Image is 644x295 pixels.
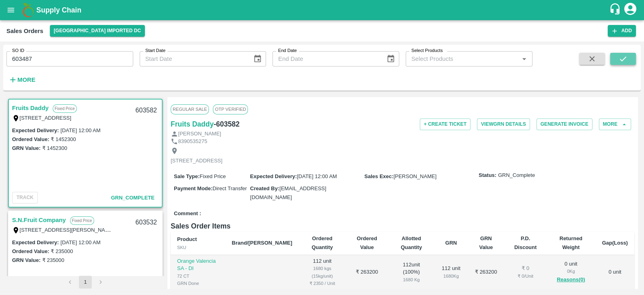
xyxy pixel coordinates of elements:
[62,276,108,289] nav: pagination navigation
[42,145,67,151] label: ₹ 1452300
[36,4,609,16] a: Supply Chain
[131,213,162,232] div: 603532
[297,173,337,179] span: [DATE] 12:00 AM
[272,51,380,66] input: End Date
[596,255,634,290] td: 0 unit
[12,215,66,225] a: S.N.Fruit Company
[174,210,201,218] label: Comment :
[394,261,428,284] div: 112 unit ( 100 %)
[12,48,24,54] label: SO ID
[477,118,530,130] button: ViewGRN Details
[79,276,92,289] button: page 1
[559,235,582,250] b: Returned Weight
[111,195,155,201] span: GRN_Complete
[537,118,592,130] button: Generate Invoice
[250,185,326,200] span: [EMAIL_ADDRESS][DOMAIN_NAME]
[200,173,226,179] span: Fixed Price
[177,244,219,251] div: SKU
[383,51,398,66] button: Choose date
[250,173,297,179] label: Expected Delivery :
[623,2,638,19] div: account of current user
[178,130,221,138] p: [PERSON_NAME]
[394,276,428,283] div: 1680 Kg
[171,157,223,165] p: [STREET_ADDRESS]
[177,280,219,287] div: GRN Done
[171,118,214,130] a: Fruits Daddy
[174,185,213,191] label: Payment Mode :
[232,240,292,246] b: Brand/[PERSON_NAME]
[213,104,248,114] span: OTP VERIFIED
[51,136,76,142] label: ₹ 1452300
[177,258,219,272] p: Orange Valencia SA - DI
[519,54,529,64] button: Open
[174,173,200,179] label: Sale Type :
[50,25,145,37] button: Select DC
[20,2,36,18] img: logo
[514,235,537,250] b: P.D. Discount
[299,255,346,290] td: 112 unit
[305,280,339,287] div: ₹ 2350 / Unit
[12,257,41,263] label: GRN Value:
[6,73,37,87] button: More
[441,265,461,280] div: 112 unit
[51,248,73,254] label: ₹ 235000
[17,77,35,83] strong: More
[2,1,20,19] button: open drawer
[602,240,628,246] b: Gap(Loss)
[60,239,100,245] label: [DATE] 12:00 AM
[511,265,540,272] div: ₹ 0
[250,51,265,66] button: Choose date
[511,272,540,280] div: ₹ 0 / Unit
[609,3,623,17] div: customer-support
[357,235,377,250] b: Ordered Value
[411,48,443,54] label: Select Products
[6,51,133,66] input: Enter SO ID
[608,25,636,37] button: Add
[553,260,589,285] div: 0 unit
[467,255,504,290] td: ₹ 263200
[140,51,247,66] input: Start Date
[401,235,422,250] b: Allotted Quantity
[213,185,247,191] span: Direct Transfer
[599,118,631,130] button: More
[36,6,81,14] b: Supply Chain
[364,173,393,179] label: Sales Exec :
[177,236,197,242] b: Product
[441,272,461,280] div: 1680 Kg
[479,235,493,250] b: GRN Value
[171,104,209,114] span: Regular Sale
[145,48,165,54] label: Start Date
[53,104,77,113] p: Fixed Price
[394,173,437,179] span: [PERSON_NAME]
[498,172,535,179] span: GRN_Complete
[408,54,517,64] input: Select Products
[12,248,49,254] label: Ordered Value:
[12,103,49,113] a: Fruits Daddy
[553,275,589,285] button: Reasons(0)
[445,240,457,246] b: GRN
[178,138,207,145] p: 8390535275
[6,26,43,36] div: Sales Orders
[12,127,59,133] label: Expected Delivery :
[250,185,279,191] label: Created By :
[278,48,297,54] label: End Date
[553,268,589,275] div: 0 Kg
[20,115,72,121] label: [STREET_ADDRESS]
[12,145,41,151] label: GRN Value:
[60,127,100,133] label: [DATE] 12:00 AM
[312,235,333,250] b: Ordered Quantity
[12,136,49,142] label: Ordered Value:
[420,118,471,130] button: + Create Ticket
[479,172,496,179] label: Status:
[346,255,388,290] td: ₹ 263200
[214,118,239,130] h6: - 603582
[177,272,219,280] div: 72 CT
[12,239,59,245] label: Expected Delivery :
[131,101,162,120] div: 603582
[171,220,634,232] h6: Sales Order Items
[42,257,64,263] label: ₹ 235000
[20,226,157,233] label: [STREET_ADDRESS][PERSON_NAME][PERSON_NAME]
[305,265,339,280] div: 1680 kgs (15kg/unit)
[70,216,94,225] p: Fixed Price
